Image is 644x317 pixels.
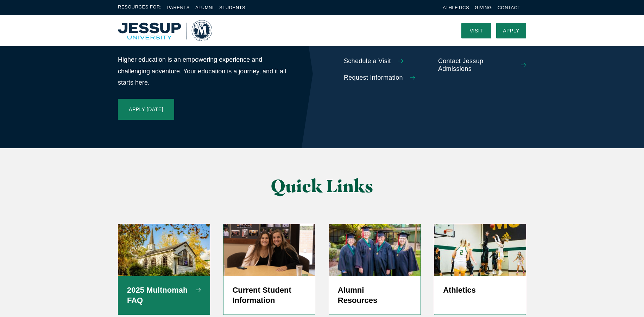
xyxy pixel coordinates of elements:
a: Parents [167,5,190,10]
h2: Quick Links [188,176,456,196]
a: Contact [498,5,520,10]
img: Multnomah University Logo [118,20,212,41]
img: WBBALL_WEB [434,224,526,276]
span: Contact Jessup Admissions [438,57,514,73]
a: Home [118,20,212,41]
h5: Alumni Resources [338,285,412,306]
img: Prayer Chapel in Fall [118,224,210,276]
p: Higher education is an empowering experience and challenging adventure. Your education is a journ... [118,54,288,88]
a: Visit [461,23,491,38]
img: 50 Year Alumni 2019 [329,224,421,276]
a: Apply [496,23,526,38]
h5: Athletics [443,285,517,295]
h5: 2025 Multnomah FAQ [127,285,201,306]
a: Prayer Chapel in Fall 2025 Multnomah FAQ [118,224,210,315]
span: Resources For: [118,4,162,12]
a: Request Information [344,74,432,82]
a: Giving [475,5,492,10]
h2: Get [118,28,288,47]
a: Athletics [443,5,469,10]
a: Alumni [195,5,214,10]
a: screenshot-2024-05-27-at-1.37.12-pm Current Student Information [223,224,315,315]
a: Apply [DATE] [118,99,174,120]
span: Schedule a Visit [344,57,391,65]
img: screenshot-2024-05-27-at-1.37.12-pm [223,224,315,276]
a: 50 Year Alumni 2019 Alumni Resources [329,224,421,315]
a: Schedule a Visit [344,57,432,65]
a: Contact Jessup Admissions [438,57,526,73]
a: Women's Basketball player shooting jump shot Athletics [434,224,526,315]
h5: Current Student Information [232,285,306,306]
a: Students [219,5,245,10]
span: Request Information [344,74,403,82]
